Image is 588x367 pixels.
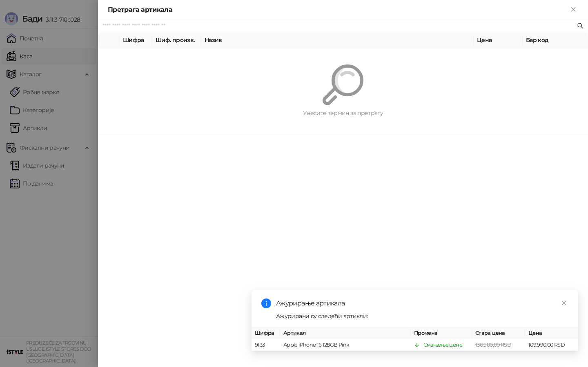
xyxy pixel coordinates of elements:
div: Унесите термин за претрагу [118,108,568,117]
td: Apple iPhone 16 128GB Pink [280,339,411,351]
th: Цена [525,327,578,339]
th: Цена [474,32,523,48]
a: Close [559,298,568,307]
th: Бар код [523,32,588,48]
th: Промена [411,327,472,339]
div: Ажурирани су следећи артикли: [276,312,568,321]
th: Шиф. произв. [152,32,201,48]
div: Претрага артикала [108,5,568,15]
img: Претрага [323,64,363,105]
th: Назив [201,32,474,48]
th: Шифра [120,32,152,48]
th: Артикал [280,327,411,339]
th: Шифра [252,327,280,339]
div: Смањење цене [423,341,462,349]
span: info-circle [261,298,271,308]
td: 109.990,00 RSD [525,339,578,351]
span: close [561,300,567,306]
span: 130.900,00 RSD [475,342,511,348]
td: 9133 [252,339,280,351]
th: Стара цена [472,327,525,339]
button: Close [568,5,578,15]
div: Ажурирање артикала [276,298,568,308]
